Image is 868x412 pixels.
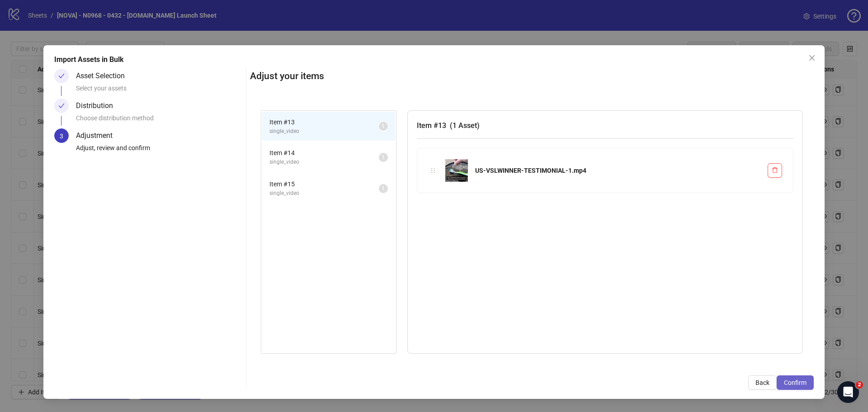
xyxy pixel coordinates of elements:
[768,163,782,178] button: Delete
[777,375,814,390] button: Confirm
[382,185,385,192] span: 1
[379,122,388,131] sup: 1
[379,184,388,193] sup: 1
[76,83,242,99] div: Select your assets
[748,375,777,390] button: Back
[382,154,385,161] span: 1
[76,113,242,128] div: Choose distribution method
[417,120,793,131] h3: Item # 13
[76,99,120,113] div: Distribution
[58,103,65,109] span: check
[772,167,778,173] span: delete
[54,54,814,65] div: Import Assets in Bulk
[445,159,468,182] img: US-VSLWINNER-TESTIMONIAL-1.mp4
[428,166,438,175] div: holder
[475,166,760,175] div: US-VSLWINNER-TESTIMONIAL-1.mp4
[269,148,379,158] span: Item # 14
[250,69,814,84] h2: Adjust your items
[379,153,388,162] sup: 1
[430,167,436,174] span: holder
[784,379,807,386] span: Confirm
[269,179,379,189] span: Item # 15
[382,123,385,129] span: 1
[269,127,379,136] span: single_video
[808,54,816,62] span: close
[76,143,242,158] div: Adjust, review and confirm
[269,117,379,127] span: Item # 13
[805,51,819,65] button: Close
[76,69,132,83] div: Asset Selection
[837,381,859,403] iframe: Intercom live chat
[269,189,379,198] span: single_video
[76,128,120,143] div: Adjustment
[450,121,480,130] span: ( 1 Asset )
[60,133,63,140] span: 3
[269,158,379,166] span: single_video
[58,73,65,79] span: check
[856,381,863,388] span: 2
[755,379,769,386] span: Back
